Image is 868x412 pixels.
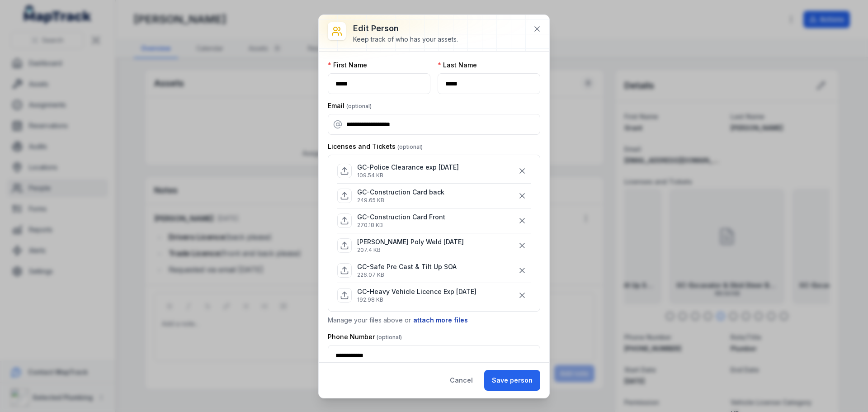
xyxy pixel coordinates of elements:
p: 270.18 KB [357,222,445,229]
p: GC-Police Clearance exp [DATE] [357,163,459,172]
label: Licenses and Tickets [328,142,423,151]
button: attach more files [413,315,468,325]
button: Cancel [442,370,481,391]
p: 249.65 KB [357,197,444,204]
p: Manage your files above or [328,315,540,325]
p: [PERSON_NAME] Poly Weld [DATE] [357,237,464,246]
p: 207.4 KB [357,246,464,254]
p: 226.07 KB [357,271,457,279]
p: GC-Construction Card back [357,188,444,197]
label: Last Name [438,61,477,70]
p: GC-Construction Card Front [357,213,445,222]
p: 192.98 KB [357,296,476,303]
button: Save person [484,370,540,391]
h3: Edit person [353,22,458,35]
label: Email [328,101,372,110]
p: GC-Heavy Vehicle Licence Exp [DATE] [357,287,476,296]
p: 109.54 KB [357,172,459,179]
label: First Name [328,61,367,70]
label: Phone Number [328,332,402,341]
p: GC-Safe Pre Cast & Tilt Up SOA [357,262,457,271]
div: Keep track of who has your assets. [353,35,458,44]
